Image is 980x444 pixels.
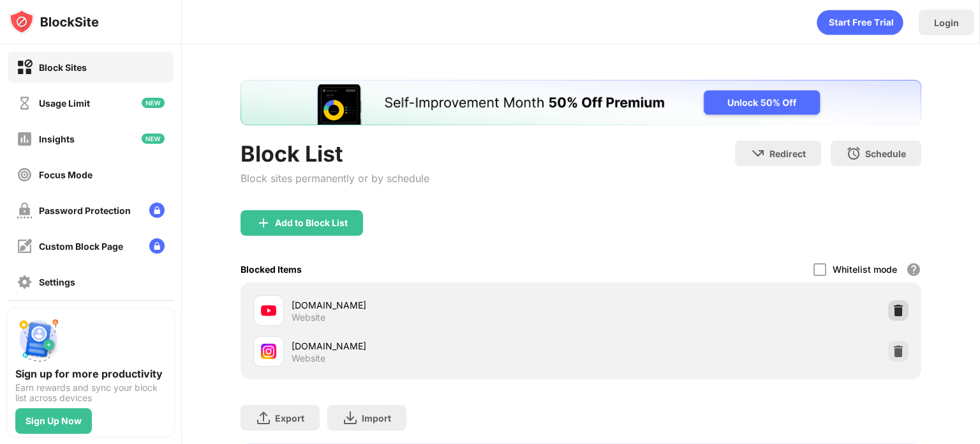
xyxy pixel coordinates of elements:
[17,95,33,111] img: time-usage-off.svg
[275,218,348,228] div: Add to Block List
[17,59,33,75] img: block-on.svg
[833,264,897,275] div: Whitelist mode
[39,169,93,180] div: Focus Mode
[17,203,33,218] img: password-protection-off.svg
[362,413,391,424] div: Import
[39,205,131,216] div: Password Protection
[769,148,806,159] div: Redirect
[149,238,165,254] img: lock-menu.svg
[261,303,276,318] img: favicons
[39,277,75,287] div: Settings
[292,353,325,364] div: Website
[15,367,166,380] div: Sign up for more productivity
[17,274,33,290] img: settings-off.svg
[241,141,429,167] div: Block List
[39,134,75,144] div: Insights
[39,241,123,252] div: Custom Block Page
[15,316,61,362] img: push-signup.svg
[9,9,99,34] img: logo-blocksite.svg
[817,10,903,35] div: animation
[142,134,165,144] img: new-icon.svg
[142,98,165,108] img: new-icon.svg
[292,298,581,312] div: [DOMAIN_NAME]
[241,172,429,185] div: Block sites permanently or by schedule
[15,383,166,403] div: Earn rewards and sync your block list across devices
[17,131,33,147] img: insights-off.svg
[149,203,165,218] img: lock-menu.svg
[261,344,276,359] img: favicons
[39,98,90,109] div: Usage Limit
[241,264,302,275] div: Blocked Items
[17,238,33,254] img: customize-block-page-off.svg
[17,167,33,183] img: focus-off.svg
[865,148,906,159] div: Schedule
[39,62,87,73] div: Block Sites
[26,416,82,426] div: Sign Up Now
[292,339,581,353] div: [DOMAIN_NAME]
[934,17,959,28] div: Login
[292,312,325,323] div: Website
[275,413,304,424] div: Export
[241,80,921,125] iframe: Banner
